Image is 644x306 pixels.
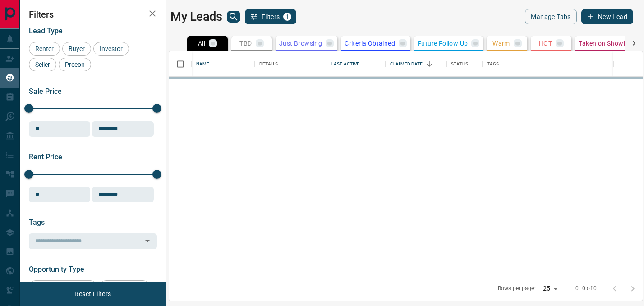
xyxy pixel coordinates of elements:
p: Warm [492,40,510,46]
span: Lead Type [29,27,63,35]
h1: My Leads [170,9,222,24]
p: All [198,40,205,46]
span: Rent Price [29,153,62,161]
span: Investor [97,45,126,52]
button: New Lead [581,9,633,24]
p: Taken on Showings [579,40,636,46]
p: HOT [539,40,552,46]
p: Criteria Obtained [345,40,395,46]
h2: Filters [29,9,157,20]
div: Claimed Date [390,51,423,77]
span: 1 [284,14,290,20]
div: Details [259,51,278,77]
p: Just Browsing [279,40,322,46]
div: Status [451,51,468,77]
div: Claimed Date [386,51,446,77]
button: Reset Filters [69,286,117,301]
button: search button [227,11,240,23]
p: Rows per page: [498,285,536,292]
span: Seller [32,61,53,68]
button: Open [141,235,154,247]
div: 25 [539,282,561,295]
button: Filters1 [245,9,297,24]
div: Status [446,51,483,77]
div: Buyer [62,42,91,56]
span: Renter [32,45,57,52]
div: Name [192,51,255,77]
p: 0–0 of 0 [575,285,597,292]
button: Sort [423,58,436,70]
div: Seller [29,58,56,71]
div: Renter [29,42,60,56]
div: Last Active [327,51,386,77]
div: Precon [59,58,91,71]
div: Tags [483,51,613,77]
span: Sale Price [29,87,62,96]
button: Manage Tabs [525,9,576,24]
div: Investor [93,42,129,56]
span: Precon [62,61,88,68]
div: Name [196,51,210,77]
div: Details [255,51,327,77]
span: Tags [29,218,45,227]
span: Opportunity Type [29,265,84,274]
span: Buyer [65,45,88,52]
p: TBD [239,40,252,46]
p: Future Follow Up [418,40,468,46]
div: Last Active [331,51,359,77]
div: Tags [487,51,499,77]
